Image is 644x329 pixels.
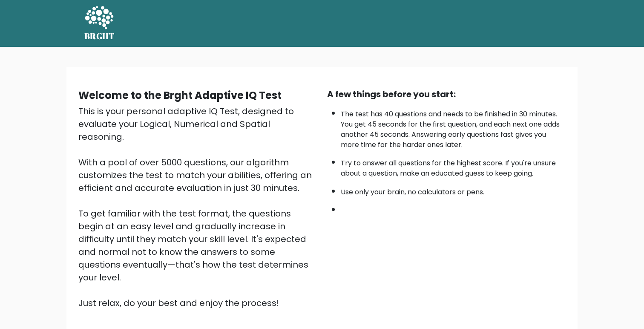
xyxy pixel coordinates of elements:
a: BRGHT [84,3,115,43]
div: This is your personal adaptive IQ Test, designed to evaluate your Logical, Numerical and Spatial ... [78,105,317,309]
div: A few things before you start: [327,88,566,101]
li: Try to answer all questions for the highest score. If you're unsure about a question, make an edu... [341,154,566,179]
li: Use only your brain, no calculators or pens. [341,183,566,197]
h5: BRGHT [84,31,115,41]
b: Welcome to the Brght Adaptive IQ Test [78,88,282,102]
li: The test has 40 questions and needs to be finished in 30 minutes. You get 45 seconds for the firs... [341,105,566,150]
